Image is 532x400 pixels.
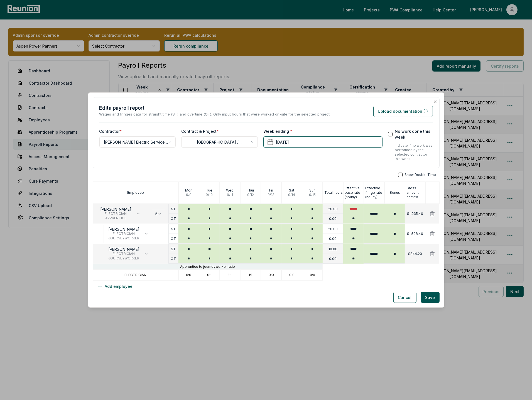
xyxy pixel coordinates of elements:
[124,273,146,277] p: ELECTRICIAN
[328,227,338,231] p: 20.00
[181,128,219,134] label: Contract & Project
[100,212,131,216] span: ELECTRICIAN
[393,292,416,303] button: Cancel
[421,292,440,303] button: Save
[263,128,292,134] label: Week ending
[185,188,192,193] p: Mon
[180,264,235,269] p: Apprentice to journeyworker ratio
[268,193,274,197] p: 9 / 13
[289,188,294,193] p: Sat
[108,236,139,241] span: JOURNEYWORKER
[171,217,176,221] p: OT
[206,188,212,193] p: Tue
[289,273,295,277] p: 0:0
[108,252,139,256] span: ELECTRICIAN
[206,193,213,197] p: 9 / 10
[309,188,315,193] p: Sun
[207,273,212,277] p: 0:1
[309,193,316,197] p: 9 / 15
[249,273,252,277] p: 1:1
[247,193,254,197] p: 9 / 12
[100,216,131,220] span: APPRENTICE
[108,256,139,261] span: JOURNEYWORKER
[100,207,131,212] p: [PERSON_NAME]
[328,207,338,211] p: 20.00
[186,273,191,277] p: 0:0
[324,190,343,195] p: Total hours
[108,232,139,236] span: ELECTRICIAN
[186,193,192,197] p: 9 / 9
[345,186,364,199] p: Effective base rate (hourly)
[228,273,232,277] p: 1:1
[328,247,337,251] p: 10.00
[329,217,337,221] p: 0.00
[99,128,122,134] label: Contractor
[407,212,423,216] p: $1,035.40
[407,232,423,236] p: $1,508.40
[226,188,234,193] p: Wed
[405,173,436,177] span: Show Double Time
[310,273,315,277] p: 0:0
[171,257,176,261] p: OT
[99,104,331,112] h2: Edit a payroll report
[269,273,274,277] p: 0:0
[227,193,233,197] p: 9 / 11
[329,237,337,241] p: 0.00
[247,188,254,193] p: Thur
[406,186,425,199] p: Gross amount earned
[395,143,433,161] p: Indicate if no work was performed by the selected contractor this week.
[171,207,176,211] p: ST
[390,190,400,195] p: Bonus
[408,252,422,256] p: $844.20
[93,281,137,292] button: Add employee
[127,190,144,195] p: Employee
[329,257,337,261] p: 0.00
[263,136,383,148] button: [DATE]
[171,247,176,251] p: ST
[99,112,331,117] p: Wages and fringes data for straight time (ST) and overtime (OT). Only input hours that were worke...
[108,247,139,252] p: [PERSON_NAME]
[288,193,295,197] p: 9 / 14
[395,128,433,140] label: No work done this week
[171,237,176,241] p: OT
[365,186,384,199] p: Effective fringe rate (hourly)
[171,227,176,231] p: ST
[373,106,433,117] button: Upload documentation (1)
[108,227,139,232] p: [PERSON_NAME]
[269,188,273,193] p: Fri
